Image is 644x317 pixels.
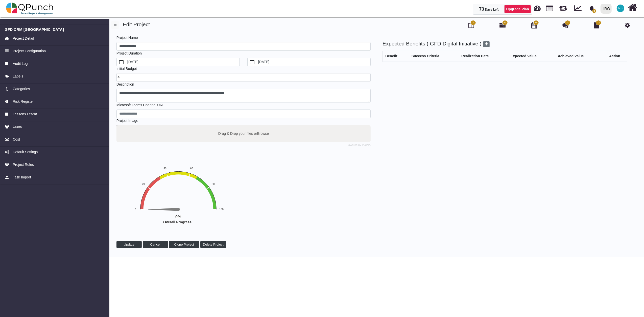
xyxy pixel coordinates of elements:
span: Browse [257,131,269,135]
span: Clone Project [174,243,194,246]
span: Categories [13,86,30,92]
label: Initial Budget [116,66,137,71]
i: Home [628,3,637,12]
svg: bell fill [589,6,594,11]
svg: Interactive chart [104,142,255,233]
label: [DATE] [126,58,240,66]
label: Project Image [116,118,138,123]
div: Dynamic Report [572,0,586,17]
label: [DATE] [257,58,370,66]
span: Audit Log [13,61,28,66]
span: Lessons Learnt [13,112,37,117]
a: Powered by PQINA [347,144,371,146]
div: Benefit [385,54,406,59]
span: Projects [546,3,553,11]
text: 0% [175,215,181,219]
label: Description [116,82,134,87]
h6: GFD CRM Italy [5,27,105,32]
a: GFD CRM [GEOGRAPHIC_DATA] [5,27,105,32]
div: IRW [604,4,610,13]
a: 0 [500,24,506,28]
span: Labels [13,74,23,79]
a: IRW [598,0,614,17]
h4: Edit Project [111,21,640,28]
div: Realization Date [461,54,505,59]
label: Microsoft Teams Channel URL [116,102,164,108]
span: 0 [567,21,568,24]
label: Project Duration [116,51,142,56]
text: 80 [212,183,215,186]
span: Update [124,243,134,246]
span: Users [13,124,22,129]
button: calendar [248,58,257,66]
i: Document Library [594,22,599,28]
text: 20 [142,183,145,186]
span: Dashboard [534,3,541,11]
span: Delete Project [203,243,224,246]
button: Cancel [143,241,168,248]
i: Punch Discussion [562,22,568,28]
label: Project Name [116,35,138,40]
span: Cancel [150,243,160,246]
span: 73 [479,7,484,12]
span: Cost [13,137,20,142]
div: Success Criteria [412,54,456,59]
span: Nadeem Sheikh [617,5,624,12]
a: Upgrade Plan [504,5,531,13]
svg: calendar [119,60,124,64]
i: Gantt [500,22,506,28]
div: Expected Value [511,54,553,59]
svg: calendar [250,60,255,64]
div: Action [605,54,625,59]
span: Project Configuration [13,48,46,54]
text: 40 [163,167,166,170]
text: 100 [219,208,224,211]
span: Releases [559,3,567,11]
div: Overall Progress. Highcharts interactive chart. [104,142,255,233]
div: Achieved Value [558,54,600,59]
span: Add benefits [483,41,490,47]
text: 60 [190,167,193,170]
button: Delete Project [200,241,226,248]
label: Drag & Drop your files or [216,129,271,138]
button: Clone Project [169,241,199,248]
span: Task Import [13,175,31,180]
path: 0 %. Speed. [148,208,178,211]
h4: Expected Benefits ( GFD Digital Initiative ) [383,40,627,47]
span: 3 [592,9,596,13]
span: 12 [597,21,600,24]
span: Default Settings [13,149,38,155]
span: Risk Register [13,99,34,104]
span: 0 [504,21,506,24]
img: qpunch-sp.fa6292f.png [6,1,54,16]
text: Overall Progress [163,220,192,224]
span: 0 [473,21,474,24]
a: NS [614,0,627,16]
button: Update [116,241,142,248]
i: Calendar [531,22,537,28]
span: Project Detail [13,36,34,41]
text: 0 [135,208,136,211]
span: NS [618,7,623,10]
a: bell fill3 [586,0,599,16]
button: calendar [117,58,127,66]
span: Project Roles [13,162,34,167]
div: Notification [587,4,596,13]
i: Board [468,22,474,28]
span: 0 [535,21,537,24]
span: Days Left [485,8,499,11]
